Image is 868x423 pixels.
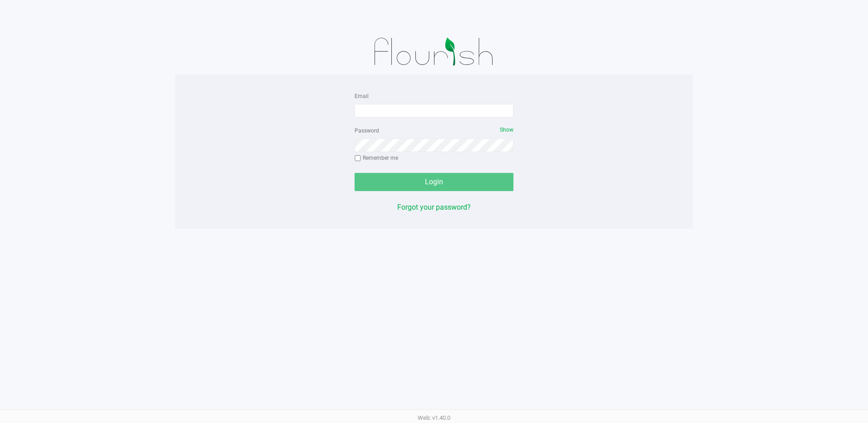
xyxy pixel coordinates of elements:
[355,92,369,100] label: Email
[500,127,513,133] span: Show
[355,127,379,135] label: Password
[355,154,398,162] label: Remember me
[418,414,450,421] span: Web: v1.40.0
[397,202,471,213] button: Forgot your password?
[355,155,361,162] input: Remember me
